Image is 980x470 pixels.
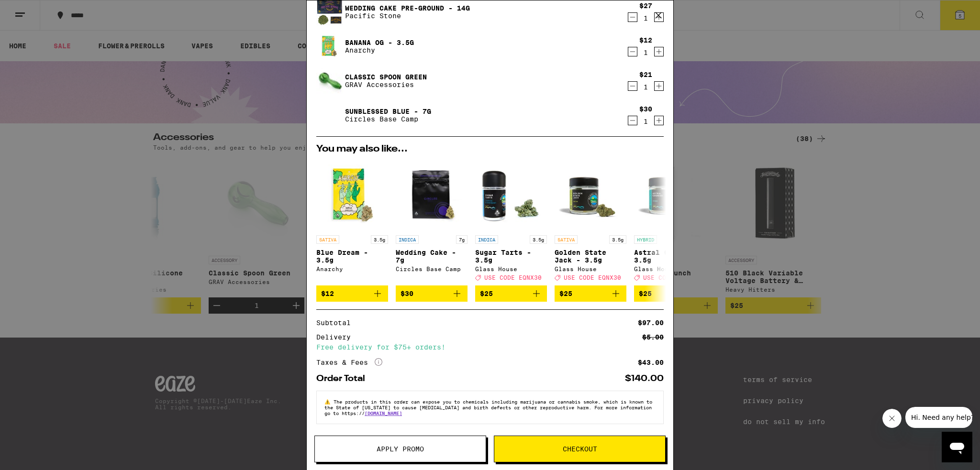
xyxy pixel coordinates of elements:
div: $5.00 [642,334,664,340]
button: Increment [654,81,664,91]
p: Pacific Stone [345,12,470,20]
div: Delivery [316,334,357,340]
p: 3.5g [609,235,626,244]
div: Subtotal [316,319,357,326]
span: $30 [401,290,413,297]
div: Glass House [634,266,706,272]
div: Order Total [316,374,372,383]
button: Add to bag [555,285,626,302]
div: $140.00 [625,374,664,383]
img: Classic Spoon Green [316,63,343,99]
p: Circles Base Camp [345,115,431,123]
div: Glass House [555,266,626,272]
span: $25 [480,290,493,297]
div: $21 [639,71,652,78]
div: Glass House [475,266,547,272]
button: Decrement [628,116,637,125]
img: Sunblessed Blue - 7g [316,102,343,129]
p: Wedding Cake - 7g [396,249,468,264]
button: Increment [654,47,664,56]
span: Checkout [563,446,597,452]
a: Open page for Blue Dream - 3.5g from Anarchy [316,159,388,285]
p: INDICA [475,235,498,244]
img: Circles Base Camp - Wedding Cake - 7g [396,159,468,230]
div: $27 [639,2,652,10]
p: Astral Cookies - 3.5g [634,249,706,264]
div: $12 [639,36,652,44]
div: Taxes & Fees [316,358,382,367]
div: $30 [639,105,652,113]
img: Glass House - Golden State Jack - 3.5g [555,159,626,230]
a: Sunblessed Blue - 7g [345,108,431,115]
p: 7g [456,235,468,244]
button: Add to bag [396,285,468,302]
p: GRAV Accessories [345,81,427,88]
div: 1 [639,49,652,56]
span: Apply Promo [377,446,424,452]
a: [DOMAIN_NAME] [365,410,402,416]
button: Add to bag [316,285,388,302]
img: Glass House - Astral Cookies - 3.5g [634,159,706,230]
span: $25 [559,290,572,297]
p: Sugar Tarts - 3.5g [475,249,547,264]
div: Anarchy [316,266,388,272]
div: 1 [639,118,652,125]
span: USE CODE EQNX30 [564,274,621,281]
p: Blue Dream - 3.5g [316,249,388,264]
a: Classic Spoon Green [345,73,427,81]
p: Golden State Jack - 3.5g [555,249,626,264]
p: 3.5g [530,235,547,244]
div: 1 [639,14,652,22]
h2: You may also like... [316,144,664,154]
button: Decrement [628,81,637,91]
button: Add to bag [475,285,547,302]
a: Open page for Astral Cookies - 3.5g from Glass House [634,159,706,285]
div: $43.00 [638,359,664,366]
div: $97.00 [638,319,664,326]
img: Glass House - Sugar Tarts - 3.5g [475,159,547,230]
iframe: Button to launch messaging window [942,432,972,462]
span: The products in this order can expose you to chemicals including marijuana or cannabis smoke, whi... [324,399,652,416]
p: 3.5g [371,235,388,244]
span: Hi. Need any help? [6,7,69,14]
a: Wedding Cake Pre-Ground - 14g [345,4,470,12]
button: Increment [654,116,664,125]
p: Anarchy [345,46,414,54]
div: 1 [639,83,652,91]
span: $12 [321,290,334,297]
img: Banana OG - 3.5g [316,33,343,60]
div: Free delivery for $75+ orders! [316,344,664,350]
p: INDICA [396,235,419,244]
iframe: Close message [882,409,902,428]
a: Open page for Sugar Tarts - 3.5g from Glass House [475,159,547,285]
a: Open page for Wedding Cake - 7g from Circles Base Camp [396,159,468,285]
button: Apply Promo [314,436,486,462]
span: USE CODE EQNX30 [643,274,701,281]
button: Decrement [628,47,637,56]
iframe: Message from company [905,407,972,428]
div: Circles Base Camp [396,266,468,272]
button: Decrement [628,12,637,22]
button: Checkout [494,436,666,462]
span: $25 [639,290,652,297]
span: ⚠️ [324,399,334,404]
a: Open page for Golden State Jack - 3.5g from Glass House [555,159,626,285]
img: Anarchy - Blue Dream - 3.5g [316,159,388,230]
a: Banana OG - 3.5g [345,39,414,46]
p: SATIVA [555,235,578,244]
p: HYBRID [634,235,657,244]
span: USE CODE EQNX30 [484,274,542,281]
button: Add to bag [634,285,706,302]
